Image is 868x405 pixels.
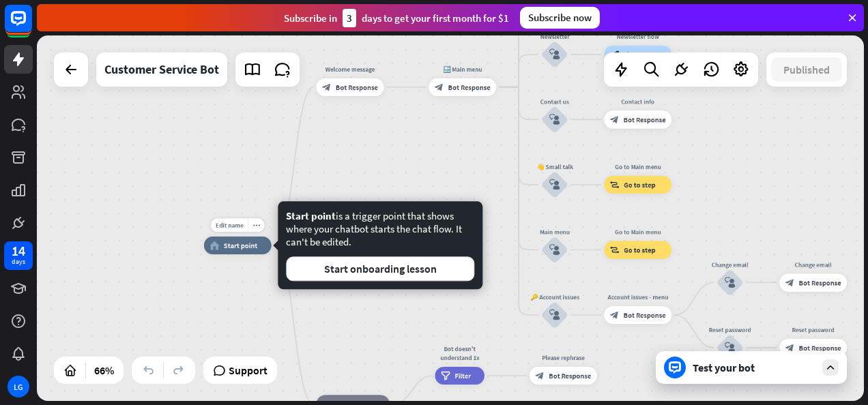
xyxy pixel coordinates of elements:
[624,50,639,59] span: Flow
[703,325,757,334] div: Reset password
[799,343,841,352] span: Bot Response
[336,82,378,91] span: Bot Response
[216,221,244,229] span: Edit name
[725,342,736,353] i: block_user_input
[597,228,678,237] div: Go to Main menu
[527,292,581,301] div: 🔑 Account issues
[229,359,267,381] span: Support
[448,82,491,91] span: Bot Response
[610,115,619,124] i: block_bot_response
[549,49,560,60] i: block_user_input
[799,278,841,287] span: Bot Response
[725,277,736,288] i: block_user_input
[11,5,52,46] button: Open LiveChat chat widget
[597,162,678,171] div: Go to Main menu
[8,376,29,397] div: LG
[520,7,600,29] div: Subscribe now
[527,162,581,171] div: 👋 Small talk
[523,353,604,362] div: Please rephrase
[441,371,450,380] i: filter
[624,310,666,319] span: Bot Response
[549,115,560,125] i: block_user_input
[322,82,331,91] i: block_bot_response
[610,180,620,189] i: block_goto
[771,57,842,82] button: Published
[785,343,794,352] i: block_bot_response
[597,292,678,301] div: Account issues - menu
[455,371,472,380] span: Filter
[4,241,33,270] a: 14 days
[224,241,257,250] span: Start point
[422,65,503,74] div: 🔙 Main menu
[90,359,118,381] div: 66%
[610,50,620,59] i: builder_tree
[597,32,678,41] div: Newsletter flow
[610,310,619,319] i: block_bot_response
[527,97,581,106] div: Contact us
[12,257,25,267] div: days
[772,260,854,269] div: Change email
[597,97,678,106] div: Contact info
[343,9,356,27] div: 3
[624,180,655,189] span: Go to step
[284,9,509,27] div: Subscribe in days to get your first month for $1
[703,260,757,269] div: Change email
[252,222,260,228] i: more_horiz
[624,115,666,124] span: Bot Response
[12,245,25,257] div: 14
[549,245,560,256] i: block_user_input
[435,82,444,91] i: block_bot_response
[286,209,474,281] div: is a trigger point that shows where your chatbot starts the chat flow. It can't be edited.
[209,241,219,250] i: home_2
[624,245,655,254] span: Go to step
[772,325,854,334] div: Reset password
[527,32,581,41] div: Newsletter
[549,179,560,190] i: block_user_input
[549,371,591,380] span: Bot Response
[286,209,336,222] span: Start point
[104,52,219,87] div: Customer Service Bot
[610,245,620,254] i: block_goto
[286,256,474,281] button: Start onboarding lesson
[785,278,794,287] i: block_bot_response
[535,371,544,380] i: block_bot_response
[693,361,815,374] div: Test your bot
[527,228,581,237] div: Main menu
[310,65,391,74] div: Welcome message
[429,344,491,362] div: Bot doesn't understand 1x
[549,310,560,320] i: block_user_input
